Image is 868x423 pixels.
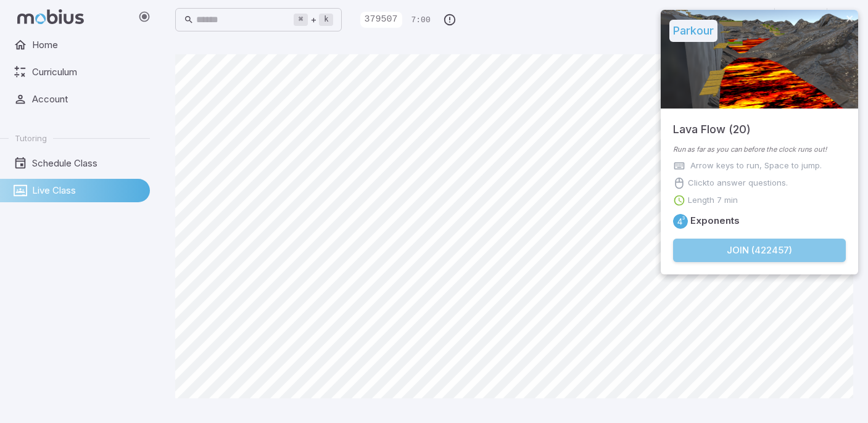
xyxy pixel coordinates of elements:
h6: Exponents [690,214,740,228]
span: Curriculum [32,65,141,79]
p: Run as far as you can before the clock runs out! [673,144,846,155]
button: Join (422457) [673,239,846,262]
button: close [846,14,854,25]
p: 379507 [360,13,397,27]
p: Arrow keys to run, Space to jump. [690,160,822,172]
button: Report an Issue [438,8,461,31]
span: Schedule Class [32,157,141,170]
span: Account [32,92,141,106]
div: + [294,12,333,27]
div: Join Activity [661,10,858,274]
h5: Parkour [669,20,717,42]
span: Home [32,38,141,52]
button: Fullscreen Game [777,8,801,31]
kbd: k [319,14,333,26]
button: Join in Zoom Client [748,8,772,31]
a: Exponents [673,214,688,229]
kbd: ⌘ [294,14,308,26]
p: Length 7 min [688,194,738,207]
span: Tutoring [15,133,47,144]
div: Join Code - Students can join by entering this code [360,12,402,28]
span: Live Class [32,184,141,197]
p: Click to answer questions. [688,177,788,189]
h5: Lava Flow (20) [673,109,751,138]
button: Start Drawing on Questions [801,8,824,31]
p: Time Remaining [411,14,430,27]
